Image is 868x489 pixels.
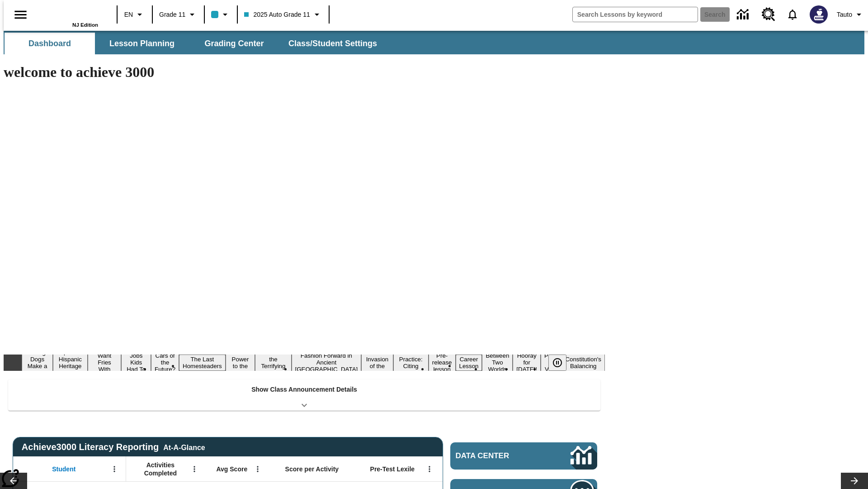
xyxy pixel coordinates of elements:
div: Pause [548,355,576,371]
span: Achieve3000 Literacy Reporting [22,442,205,452]
button: Slide 14 Between Two Worlds [482,351,513,374]
span: Avg Score [216,465,247,473]
div: At-A-Glance [163,442,205,452]
span: Grade 11 [159,10,185,19]
button: Slide 9 Fashion Forward in Ancient Rome [292,351,362,374]
span: Activities Completed [131,461,190,477]
button: Slide 11 Mixed Practice: Citing Evidence [393,348,429,378]
button: Slide 12 Pre-release lesson [429,351,456,374]
span: NJ Edition [72,22,98,28]
p: Show Class Announcement Details [251,385,357,394]
button: Slide 6 The Last Homesteaders [179,355,226,371]
button: Lesson Planning [97,33,187,54]
button: Slide 2 ¡Viva Hispanic Heritage Month! [53,348,88,378]
a: Home [39,4,98,22]
a: Notifications [781,3,804,26]
button: Slide 3 Do You Want Fries With That? [88,344,122,381]
button: Slide 17 The Constitution's Balancing Act [561,348,605,378]
button: Open Menu [423,462,436,476]
button: Slide 4 Dirty Jobs Kids Had To Do [121,344,151,381]
button: Open side menu [7,1,34,28]
button: Grading Center [189,33,279,54]
a: Resource Center, Will open in new tab [756,2,781,27]
span: Pre-Test Lexile [370,465,415,473]
button: Open Menu [188,462,201,476]
span: EN [124,10,133,19]
button: Slide 8 Attack of the Terrifying Tomatoes [255,348,291,378]
button: Class: 2025 Auto Grade 11, Select your class [241,6,325,23]
span: Class/Student Settings [288,38,377,49]
button: Slide 5 Cars of the Future? [151,351,179,374]
span: Grading Center [204,38,264,49]
div: Home [39,3,98,28]
button: Slide 16 Point of View [541,351,561,374]
span: Score per Activity [285,465,339,473]
button: Open Menu [108,462,121,476]
button: Select a new avatar [804,3,833,26]
button: Class/Student Settings [281,33,384,54]
button: Dashboard [5,33,95,54]
input: search field [573,7,698,22]
span: Tauto [837,10,852,19]
span: Data Center [456,451,540,460]
div: SubNavbar [4,31,864,54]
a: Data Center [450,442,597,470]
button: Grade: Grade 11, Select a grade [156,6,201,23]
img: Avatar [810,5,828,24]
div: SubNavbar [4,33,385,54]
button: Language: EN, Select a language [120,6,149,23]
span: Student [52,465,75,473]
span: Lesson Planning [109,38,175,49]
span: 2025 Auto Grade 11 [244,10,310,19]
button: Open Menu [251,462,264,476]
button: Slide 13 Career Lesson [456,355,482,371]
button: Slide 10 The Invasion of the Free CD [361,348,393,378]
span: Dashboard [28,38,71,49]
button: Slide 7 Solar Power to the People [226,348,255,378]
button: Class color is light blue. Change class color [208,6,234,23]
h1: welcome to achieve 3000 [4,64,605,81]
button: Slide 15 Hooray for Constitution Day! [513,351,541,374]
a: Data Center [731,2,756,27]
div: Show Class Announcement Details [8,379,600,411]
button: Profile/Settings [833,6,868,23]
button: Slide 1 Diving Dogs Make a Splash [22,348,53,378]
button: Pause [548,355,566,371]
button: Lesson carousel, Next [841,473,868,489]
